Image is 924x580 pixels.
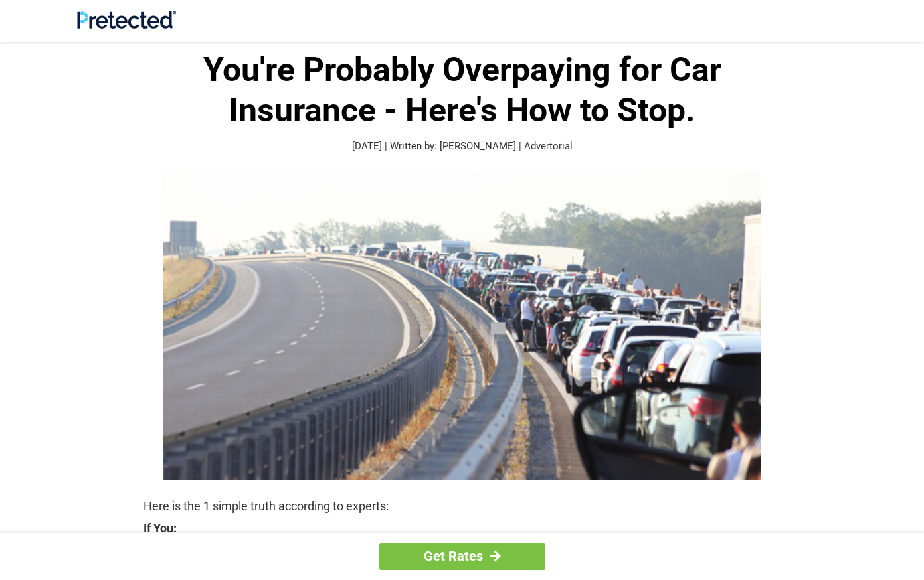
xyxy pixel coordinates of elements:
a: Get Rates [379,543,545,570]
p: [DATE] | Written by: [PERSON_NAME] | Advertorial [143,139,781,154]
p: Here is the 1 simple truth according to experts: [143,497,781,516]
h1: You're Probably Overpaying for Car Insurance - Here's How to Stop. [143,50,781,131]
a: Site Logo [77,19,176,31]
strong: If You: [143,522,781,534]
img: Site Logo [77,11,176,29]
